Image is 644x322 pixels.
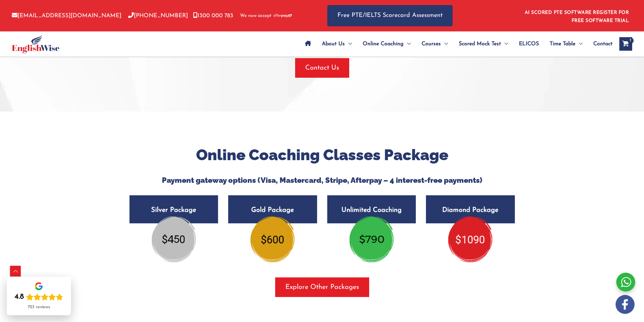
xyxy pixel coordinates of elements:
[426,195,515,246] a: Diamond Package
[129,195,218,223] h5: Silver Package
[416,32,453,56] a: CoursesMenu Toggle
[575,32,582,56] span: Menu Toggle
[193,13,233,19] a: 1300 000 783
[228,195,317,223] h5: Gold Package
[588,32,613,56] a: Contact
[616,295,635,314] img: white-facebook.png
[441,32,448,56] span: Menu Toggle
[404,32,411,56] span: Menu Toggle
[550,32,575,56] span: Time Table
[322,32,345,56] span: About Us
[448,217,492,262] img: diamond-pte-package
[129,195,218,246] a: Silver Package
[305,63,339,73] span: Contact Us
[28,304,50,310] div: 723 reviews
[453,32,514,56] a: Scored Mock TestMenu Toggle
[273,14,292,18] img: Afterpay-Logo
[327,5,453,26] a: Free PTE/IELTS Scorecard Assessment
[316,32,357,56] a: About UsMenu Toggle
[350,217,393,262] img: updatedsilver-package450
[228,195,317,246] a: Gold Package
[152,217,196,262] img: updatedsilver-package450
[300,32,613,56] nav: Site Navigation: Main Menu
[251,217,294,262] img: gold
[519,32,539,56] span: ELICOS
[514,32,544,56] a: ELICOS
[12,13,121,19] a: [EMAIL_ADDRESS][DOMAIN_NAME]
[525,10,629,23] a: AI SCORED PTE SOFTWARE REGISTER FOR FREE SOFTWARE TRIAL
[501,32,508,56] span: Menu Toggle
[240,13,271,19] span: We now accept
[275,277,369,297] button: Explore Other Packages
[12,35,59,53] img: cropped-ew-logo
[327,195,416,246] a: Unlimited Coaching
[15,292,24,302] div: 4.8
[619,37,632,51] a: View Shopping Cart, 1 items
[295,58,349,78] button: Contact Us
[327,195,416,223] h5: Unlimited Coaching
[422,32,441,56] span: Courses
[521,5,632,27] aside: Header Widget 1
[124,176,520,184] h5: Payment gateway options (Visa, Mastercard, Stripe, Afterpay – 4 interest-free payments)
[345,32,352,56] span: Menu Toggle
[124,145,520,165] h2: Online Coaching Classes Package
[363,32,404,56] span: Online Coaching
[15,292,63,302] div: Rating: 4.8 out of 5
[357,32,416,56] a: Online CoachingMenu Toggle
[459,32,501,56] span: Scored Mock Test
[426,195,515,223] h5: Diamond Package
[285,282,359,292] span: Explore Other Packages
[593,32,613,56] span: Contact
[128,13,188,19] a: [PHONE_NUMBER]
[544,32,588,56] a: Time TableMenu Toggle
